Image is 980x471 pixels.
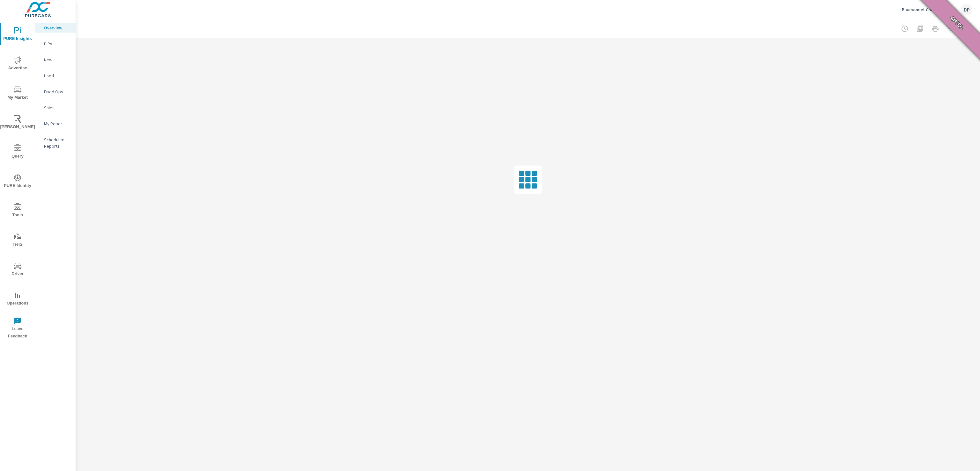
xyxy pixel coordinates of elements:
div: Overview [35,23,76,33]
span: Operations [2,291,33,307]
span: PURE Identity [2,174,33,189]
span: [PERSON_NAME] [2,115,33,131]
div: My Report [35,119,76,128]
div: New [35,55,76,65]
div: Fixed Ops [35,87,76,97]
span: Driver [2,262,33,278]
div: nav menu [0,19,35,343]
p: Scheduled Reports [44,136,71,149]
p: Bluebonnet Chrysler Dodge [902,7,956,12]
span: Tools [2,203,33,219]
p: Overview [44,25,71,31]
p: My Report [44,120,71,127]
span: Tier2 [2,233,33,248]
p: Used [44,73,71,79]
div: Used [35,71,76,81]
span: My Market [2,86,33,101]
div: Scheduled Reports [35,135,76,151]
span: Query [2,144,33,160]
div: Sales [35,103,76,112]
div: PIPA [35,39,76,49]
span: Advertise [2,56,33,72]
p: Sales [44,104,71,111]
span: PURE Insights [2,27,33,42]
p: PIPA [44,41,71,47]
p: New [44,57,71,63]
div: DP [961,4,972,15]
p: Fixed Ops [44,89,71,95]
span: Leave Feedback [2,317,33,340]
